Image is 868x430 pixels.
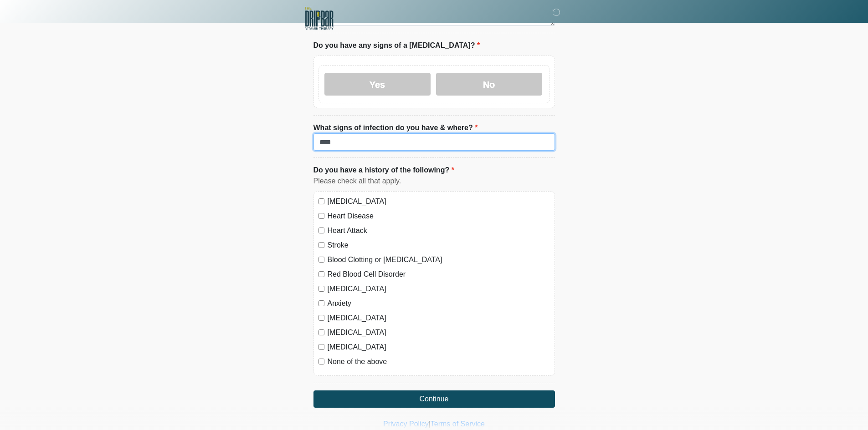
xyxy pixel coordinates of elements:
input: Stroke [318,242,324,248]
input: Blood Clotting or [MEDICAL_DATA] [318,257,324,263]
button: Continue [313,390,555,408]
label: [MEDICAL_DATA] [328,327,550,338]
a: | [429,420,431,428]
input: Heart Attack [318,228,324,233]
label: [MEDICAL_DATA] [328,313,550,324]
label: [MEDICAL_DATA] [328,196,550,207]
img: The DRIPBaR - Edwardsville Glen Carbon Logo [304,7,334,30]
input: [MEDICAL_DATA] [318,198,324,204]
label: Heart Attack [328,225,550,236]
input: Anxiety [318,300,324,306]
label: Blood Clotting or [MEDICAL_DATA] [328,254,550,265]
label: Do you have any signs of a [MEDICAL_DATA]? [313,40,480,51]
label: [MEDICAL_DATA] [328,283,550,294]
label: Do you have a history of the following? [313,165,454,176]
input: [MEDICAL_DATA] [318,286,324,292]
label: Red Blood Cell Disorder [328,269,550,280]
label: No [436,73,542,96]
label: Yes [324,73,431,96]
input: Red Blood Cell Disorder [318,271,324,277]
label: Stroke [328,240,550,251]
a: Terms of Service [431,420,485,428]
label: Anxiety [328,298,550,309]
label: None of the above [328,356,550,367]
label: [MEDICAL_DATA] [328,342,550,353]
input: Heart Disease [318,213,324,219]
input: [MEDICAL_DATA] [318,315,324,321]
input: None of the above [318,359,324,364]
div: Please check all that apply. [313,176,555,187]
label: Heart Disease [328,211,550,222]
a: Privacy Policy [383,420,429,428]
input: [MEDICAL_DATA] [318,344,324,350]
input: [MEDICAL_DATA] [318,329,324,335]
label: What signs of infection do you have & where? [313,122,478,133]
